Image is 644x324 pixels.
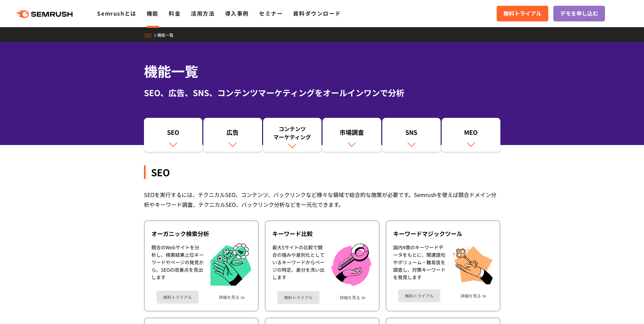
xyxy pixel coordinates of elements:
[560,9,598,18] span: デモを申し込む
[382,118,441,152] a: SNS
[393,244,445,284] div: 国内4億のキーワードデータをもとに、関連語句やボリューム・難易度を調査し、対策キーワードを発見します
[191,9,215,17] a: 活用方法
[445,128,497,140] div: MEO
[497,6,548,21] a: 無料トライアル
[386,128,438,140] div: SNS
[323,118,381,152] a: 市場調査
[293,9,341,17] a: 資料ダウンロード
[452,244,493,284] img: キーワードマジックツール
[326,128,378,140] div: 市場調査
[144,190,500,210] div: SEOを実行するには、テクニカルSEO、コンテンツ、バックリンクなど様々な領域で総合的な施策が必要です。Semrushを使えば競合ドメイン分析やキーワード調査、テクニカルSEO、バックリンク分析...
[393,230,493,238] div: キーワードマジックツール
[272,230,372,238] div: キーワード比較
[266,125,318,141] div: コンテンツ マーケティング
[340,295,360,300] a: 詳細を見る
[147,9,159,17] a: 機能
[147,128,199,140] div: SEO
[151,230,251,238] div: オーガニック検索分析
[277,291,319,304] a: 無料トライアル
[210,244,251,286] img: オーガニック検索分析
[144,165,500,179] div: SEO
[144,61,500,81] h1: 機能一覧
[331,244,371,286] img: キーワード比較
[442,118,500,152] a: MEO
[503,9,541,18] span: 無料トライアル
[207,128,259,140] div: 広告
[219,295,239,300] a: 詳細を見る
[263,118,322,152] a: コンテンツマーケティング
[97,9,136,17] a: Semrushとは
[144,32,157,38] a: TOP
[461,293,481,298] a: 詳細を見る
[157,291,199,304] a: 無料トライアル
[203,118,262,152] a: 広告
[157,32,179,38] a: 機能一覧
[144,87,500,99] div: SEO、広告、SNS、コンテンツマーケティングをオールインワンで分析
[225,9,249,17] a: 導入事例
[398,289,440,302] a: 無料トライアル
[272,244,325,286] div: 最大5サイトの比較で競合の強みや差別化としているキーワードからページの特定、差分を洗い出します
[259,9,283,17] a: セミナー
[151,244,204,286] div: 競合のWebサイトを分析し、検索結果上位キーワードやページの発見から、SEOの改善点を見出します
[169,9,181,17] a: 料金
[553,6,605,21] a: デモを申し込む
[144,118,203,152] a: SEO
